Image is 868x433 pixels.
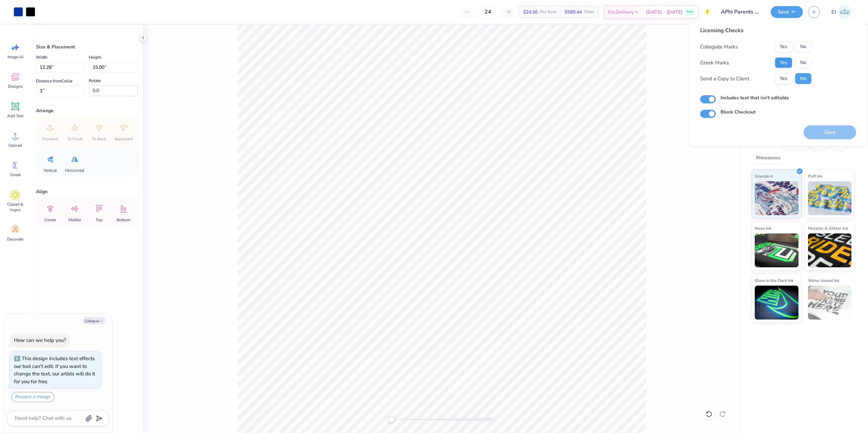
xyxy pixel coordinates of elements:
[795,41,811,52] button: No
[36,188,138,195] div: Align
[775,57,792,68] button: Yes
[755,181,798,215] img: Standard
[700,75,749,83] div: Send a Copy to Client
[808,233,852,267] img: Metallic & Glitter Ink
[838,5,851,19] img: Edgardo Jr
[700,59,729,67] div: Greek Marks
[608,8,634,16] span: Est. Delivery
[36,53,47,61] label: Width
[795,73,811,84] button: No
[388,416,395,423] div: Accessibility label
[755,172,773,180] span: Standard
[700,26,811,35] div: Licensing Checks
[808,172,822,180] span: Puff Ink
[721,94,789,101] label: Includes text that isn't editable
[7,54,23,60] span: Image AI
[36,43,138,50] div: Size & Placement
[565,8,582,16] span: $589.44
[89,53,101,61] label: Height
[475,6,501,18] input: – –
[808,225,848,232] span: Metallic & Glitter Ink
[687,9,693,14] span: Free
[8,84,23,89] span: Designs
[808,286,852,319] img: Water based Ink
[721,108,755,116] label: Block Checkout
[540,8,556,16] span: Per Item
[10,172,21,178] span: Greek
[795,57,811,68] button: No
[44,217,56,223] span: Center
[700,43,738,51] div: Collegiate Marks
[775,73,792,84] button: Yes
[775,41,792,52] button: Yes
[4,202,26,212] span: Clipart & logos
[755,233,798,267] img: Neon Ink
[65,168,84,173] span: Horizontal
[771,6,803,18] button: Save
[14,355,95,385] div: This design includes text effects our tool can't edit. If you want to change the text, our artist...
[831,8,836,16] span: EJ
[14,337,66,344] div: How can we help you?
[7,113,23,119] span: Add Text
[117,217,130,223] span: Bottom
[36,77,73,85] label: Distance from Collar
[584,8,594,16] span: Total
[716,5,766,19] input: Untitled Design
[12,392,54,402] button: Request a change
[755,277,793,284] span: Glow in the Dark Ink
[68,217,81,223] span: Middle
[7,236,23,242] span: Decorate
[43,168,57,173] span: Vertical
[808,181,852,215] img: Puff Ink
[96,217,102,223] span: Top
[646,8,683,16] span: [DATE] - [DATE]
[828,5,854,19] a: EJ
[523,8,538,16] span: $24.56
[755,225,771,232] span: Neon Ink
[755,286,798,319] img: Glow in the Dark Ink
[808,277,839,284] span: Water based Ink
[89,77,101,85] label: Rotate
[83,317,105,324] button: Collapse
[36,107,138,114] div: Arrange
[752,153,785,163] div: Rhinestones
[8,143,22,148] span: Upload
